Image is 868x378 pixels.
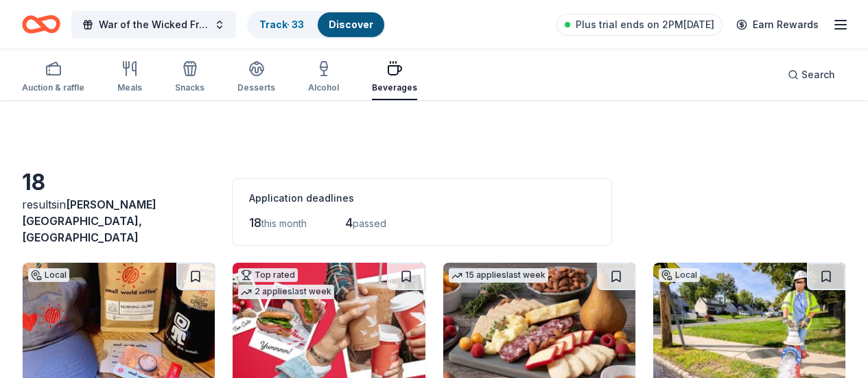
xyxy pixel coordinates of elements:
div: 18 [22,169,215,196]
span: 4 [345,215,353,230]
div: Meals [117,82,142,93]
div: results [22,196,215,246]
div: Beverages [372,82,417,93]
div: Application deadlines [249,190,595,206]
span: Search [801,67,835,83]
span: in [22,198,156,244]
span: [PERSON_NAME][GEOGRAPHIC_DATA], [GEOGRAPHIC_DATA] [22,198,156,244]
div: Top rated [238,268,298,282]
span: War of the Wicked Friendly 10uC [99,16,209,33]
div: Local [28,268,69,282]
a: Plus trial ends on 2PM[DATE] [556,14,723,36]
div: Auction & raffle [22,82,84,93]
div: Snacks [175,82,204,93]
button: Search [777,61,846,88]
span: Plus trial ends on 2PM[DATE] [576,16,714,33]
span: passed [353,217,386,229]
button: Alcohol [308,55,339,100]
a: Track· 33 [259,19,304,30]
span: this month [261,217,307,229]
div: 15 applies last week [449,268,548,283]
div: Alcohol [308,82,339,93]
button: Track· 33Discover [247,11,386,38]
span: 18 [249,215,261,230]
button: Auction & raffle [22,55,84,100]
button: Meals [117,55,142,100]
a: Earn Rewards [728,12,827,37]
button: War of the Wicked Friendly 10uC [71,11,236,38]
button: Snacks [175,55,204,100]
button: Beverages [372,55,417,100]
div: 2 applies last week [238,285,334,299]
div: Local [659,268,700,282]
a: Home [22,8,60,40]
div: Desserts [237,82,275,93]
a: Discover [329,19,373,30]
button: Desserts [237,55,275,100]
